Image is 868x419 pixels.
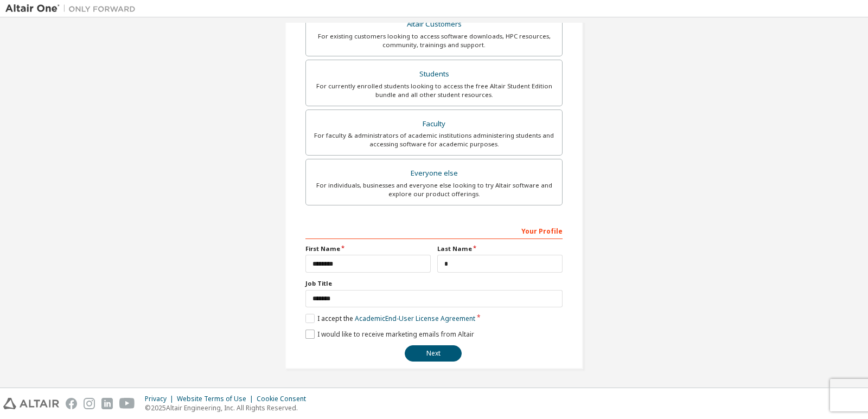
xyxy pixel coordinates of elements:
label: First Name [305,244,431,253]
img: youtube.svg [119,398,135,409]
div: Students [312,67,556,82]
label: I accept the [305,314,475,323]
img: Altair One [5,3,141,14]
div: Altair Customers [312,17,556,32]
div: For existing customers looking to access software downloads, HPC resources, community, trainings ... [312,32,556,49]
div: For individuals, businesses and everyone else looking to try Altair software and explore our prod... [312,181,556,198]
div: Your Profile [305,222,563,239]
div: Cookie Consent [257,395,312,403]
button: Next [405,345,462,362]
a: Academic End-User License Agreement [355,314,475,323]
div: For faculty & administrators of academic institutions administering students and accessing softwa... [312,131,556,149]
img: facebook.svg [66,398,77,409]
div: Privacy [145,395,177,403]
img: linkedin.svg [101,398,113,409]
label: Job Title [305,279,563,288]
img: altair_logo.svg [3,398,59,409]
div: Website Terms of Use [177,395,257,403]
div: For currently enrolled students looking to access the free Altair Student Edition bundle and all ... [312,82,556,99]
div: Everyone else [312,166,556,181]
img: instagram.svg [84,398,95,409]
label: Last Name [437,244,563,253]
label: I would like to receive marketing emails from Altair [305,330,474,339]
p: © 2025 Altair Engineering, Inc. All Rights Reserved. [145,403,312,412]
div: Faculty [312,117,556,132]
